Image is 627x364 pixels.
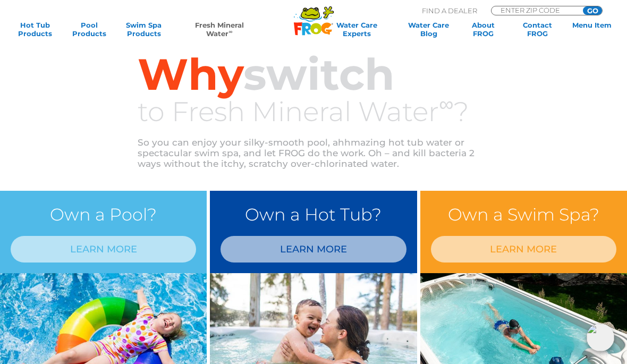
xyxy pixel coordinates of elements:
[65,21,114,38] a: PoolProducts
[422,6,477,15] p: Find A Dealer
[120,21,168,38] a: Swim SpaProducts
[513,21,562,38] a: ContactFROG
[11,21,59,38] a: Hot TubProducts
[11,236,196,263] a: LEARN MORE
[221,201,406,227] h3: Own a Hot Tub?
[587,324,614,351] img: openIcon
[459,21,507,38] a: AboutFROG
[138,137,489,169] p: So you can enjoy your silky-smooth pool, ahhmazing hot tub water or spectacular swim spa, and let...
[431,201,616,227] h3: Own a Swim Spa?
[431,236,616,263] a: LEARN MORE
[404,21,453,38] a: Water CareBlog
[138,52,489,97] h2: switch
[568,21,616,29] a: Menu Item
[499,6,571,14] input: Zip Code Form
[583,6,602,15] input: GO
[174,21,265,38] a: Fresh MineralWater∞
[11,201,196,227] h3: Own a Pool?
[439,91,453,116] sup: ∞
[138,48,243,101] span: Why
[228,29,232,35] sup: ∞
[316,21,398,38] a: Water CareExperts
[138,97,489,126] h3: to Fresh Mineral Water ?
[221,236,406,263] a: LEARN MORE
